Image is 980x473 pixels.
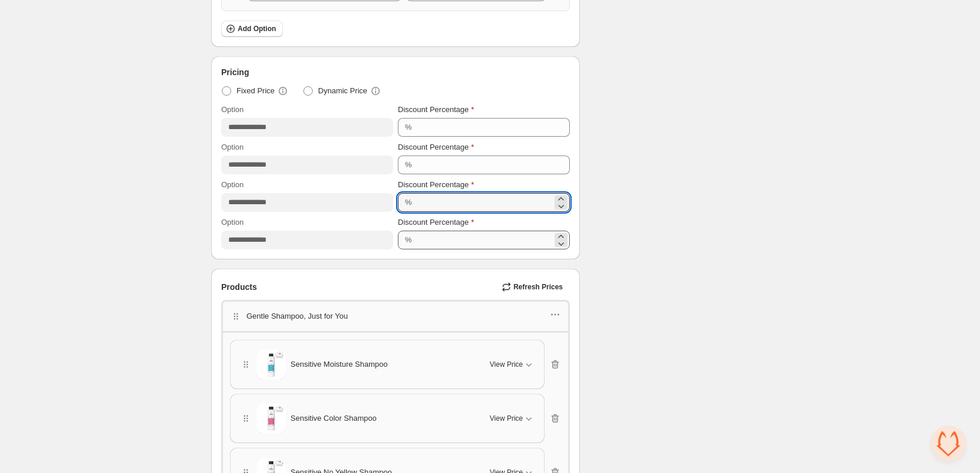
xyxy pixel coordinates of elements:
img: Sensitive Moisture Shampoo [256,350,286,379]
button: View Price [483,409,542,428]
div: % [405,197,412,208]
span: Pricing [221,66,249,78]
span: Sensitive Color Shampoo [290,413,377,424]
label: Discount Percentage [398,179,474,191]
label: Option [221,217,244,228]
p: Gentle Shampoo, Just for You [246,310,348,322]
label: Option [221,179,244,191]
span: Sensitive Moisture Shampoo [290,359,387,370]
label: Discount Percentage [398,104,474,116]
span: Products [221,281,257,293]
label: Discount Percentage [398,217,474,228]
label: Option [221,104,244,116]
label: Discount Percentage [398,141,474,153]
button: Add Option [221,21,283,37]
div: % [405,234,412,246]
button: Refresh Prices [497,279,570,295]
span: View Price [490,414,523,423]
label: Option [221,141,244,153]
span: Refresh Prices [513,282,563,292]
button: View Price [483,355,542,374]
span: Fixed Price [236,85,275,97]
span: Add Option [238,24,276,33]
div: % [405,159,412,171]
div: % [405,121,412,133]
span: View Price [490,360,523,369]
img: Sensitive Color Shampoo [256,404,286,433]
span: Dynamic Price [318,85,367,97]
div: Open chat [931,426,966,461]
